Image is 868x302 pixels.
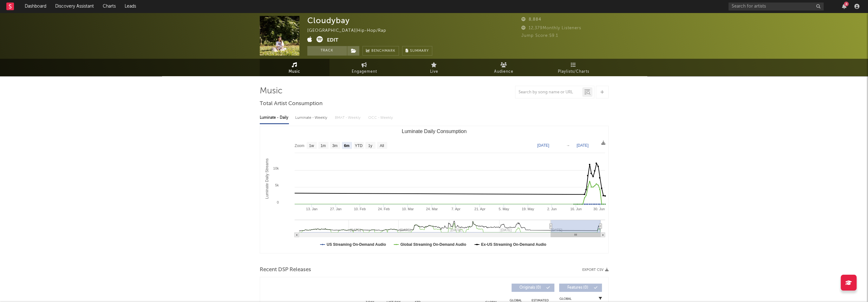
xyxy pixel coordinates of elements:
text: 10. Mar [402,207,414,211]
text: US Streaming On-Demand Audio [327,242,386,247]
text: 6m [344,144,349,148]
span: Recent DSP Releases [260,266,311,274]
a: Audience [469,59,539,76]
text: 24. Feb [378,207,389,211]
text: Zoom [295,144,304,148]
button: Track [307,46,347,56]
input: Search for artists [728,3,824,10]
text: 27. Jan [330,207,341,211]
span: Jump Score: 59.1 [521,34,558,38]
text: 1w [309,144,314,148]
span: Summary [410,49,429,53]
span: Playlists/Charts [558,68,589,76]
text: 13. Jan [306,207,317,211]
span: Features ( 0 ) [563,286,592,290]
text: 2. Jun [547,207,557,211]
span: Benchmark [371,47,395,55]
a: Engagement [330,59,399,76]
button: Edit [327,36,338,44]
span: 12,379 Monthly Listeners [521,26,581,30]
text: 5. May [499,207,509,211]
span: Audience [494,68,513,76]
span: 8,884 [521,17,541,22]
button: Features(0) [559,284,602,292]
text: [DATE] [577,143,589,148]
div: Cloudybay [307,16,350,25]
div: Luminate - Daily [260,112,289,123]
a: Playlists/Charts [539,59,609,76]
button: Summary [402,46,432,56]
text: 16. Jun [570,207,582,211]
text: 10. Feb [354,207,365,211]
div: 8 [844,2,849,6]
text: 10k [273,166,279,170]
text: 24. Mar [426,207,438,211]
div: [GEOGRAPHIC_DATA] | Hip-Hop/Rap [307,27,394,35]
text: 0 [277,200,278,204]
span: Live [430,68,438,76]
span: Originals ( 0 ) [516,286,545,290]
text: 1m [320,144,326,148]
text: 1y [368,144,372,148]
text: 21. Apr [474,207,485,211]
text: Global Streaming On-Demand Audio [400,242,466,247]
a: Live [399,59,469,76]
button: Export CSV [582,268,609,272]
text: YTD [355,144,362,148]
text: 30. Jun [593,207,604,211]
text: [DATE] [537,143,549,148]
text: All [380,144,384,148]
text: 5k [275,183,279,187]
input: Search by song name or URL [515,90,582,95]
text: Ex-US Streaming On-Demand Audio [481,242,546,247]
text: 19. May [522,207,534,211]
span: Total Artist Consumption [260,100,323,108]
button: Originals(0) [512,284,554,292]
svg: Luminate Daily Consumption [260,126,608,253]
text: 3m [332,144,337,148]
div: Luminate - Weekly [295,112,329,123]
text: Luminate Daily Streams [265,158,269,199]
span: Engagement [352,68,377,76]
a: Benchmark [362,46,399,56]
button: 8 [842,4,846,9]
text: 7. Apr [451,207,460,211]
text: Luminate Daily Consumption [401,129,467,134]
text: → [566,143,570,148]
span: Music [289,68,300,76]
a: Music [260,59,330,76]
